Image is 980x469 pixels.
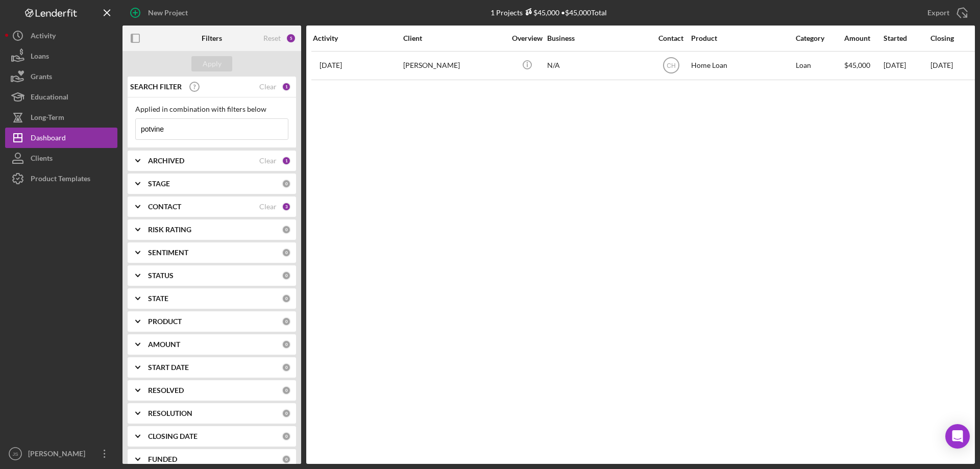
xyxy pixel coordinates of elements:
[282,432,291,441] div: 0
[282,156,291,165] div: 1
[31,46,49,69] div: Loans
[282,82,291,91] div: 1
[313,34,402,42] div: Activity
[796,52,843,79] div: Loan
[31,148,53,171] div: Clients
[282,363,291,372] div: 0
[282,271,291,280] div: 0
[691,34,793,42] div: Product
[844,61,870,69] span: $45,000
[945,424,970,449] div: Open Intercom Messenger
[282,294,291,303] div: 0
[148,3,188,23] div: New Project
[282,202,291,211] div: 3
[148,363,189,372] b: START DATE
[547,34,649,42] div: Business
[282,386,291,395] div: 0
[282,225,291,234] div: 0
[31,87,68,110] div: Educational
[31,128,66,151] div: Dashboard
[148,386,184,394] b: RESOLVED
[31,168,90,191] div: Product Templates
[130,83,182,91] b: SEARCH FILTER
[203,56,222,71] div: Apply
[491,8,607,17] div: 1 Projects • $45,000 Total
[148,226,191,234] b: RISK RATING
[5,87,117,107] button: Educational
[259,157,277,165] div: Clear
[31,66,52,89] div: Grants
[547,52,649,79] div: N/A
[5,107,117,128] button: Long-Term
[31,26,56,48] div: Activity
[5,168,117,189] button: Product Templates
[5,66,117,87] button: Grants
[5,443,117,464] button: JS[PERSON_NAME]
[148,455,177,463] b: FUNDED
[191,56,232,71] button: Apply
[259,203,277,211] div: Clear
[652,34,690,42] div: Contact
[796,34,843,42] div: Category
[282,409,291,418] div: 0
[148,317,182,326] b: PRODUCT
[930,61,953,69] time: [DATE]
[5,128,117,148] button: Dashboard
[282,317,291,326] div: 0
[148,203,181,211] b: CONTACT
[31,107,64,130] div: Long-Term
[122,3,198,23] button: New Project
[844,34,883,42] div: Amount
[884,52,929,79] div: [DATE]
[691,52,793,79] div: Home Loan
[12,451,18,457] text: JS
[403,34,505,42] div: Client
[148,157,184,165] b: ARCHIVED
[282,248,291,257] div: 0
[884,34,929,42] div: Started
[282,455,291,464] div: 0
[26,443,92,466] div: [PERSON_NAME]
[148,432,198,440] b: CLOSING DATE
[148,271,174,280] b: STATUS
[282,179,291,188] div: 0
[148,409,192,417] b: RESOLUTION
[263,34,281,42] div: Reset
[917,3,975,23] button: Export
[148,180,170,188] b: STAGE
[282,340,291,349] div: 0
[403,52,505,79] div: [PERSON_NAME]
[5,46,117,66] button: Loans
[508,34,546,42] div: Overview
[148,249,188,257] b: SENTIMENT
[5,148,117,168] button: Clients
[148,340,180,349] b: AMOUNT
[135,105,288,113] div: Applied in combination with filters below
[148,294,168,303] b: STATE
[286,33,296,43] div: 5
[667,62,675,69] text: CH
[927,3,949,23] div: Export
[259,83,277,91] div: Clear
[5,26,117,46] button: Activity
[523,8,559,17] div: $45,000
[320,61,342,69] time: 2025-08-07 15:44
[202,34,222,42] b: Filters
